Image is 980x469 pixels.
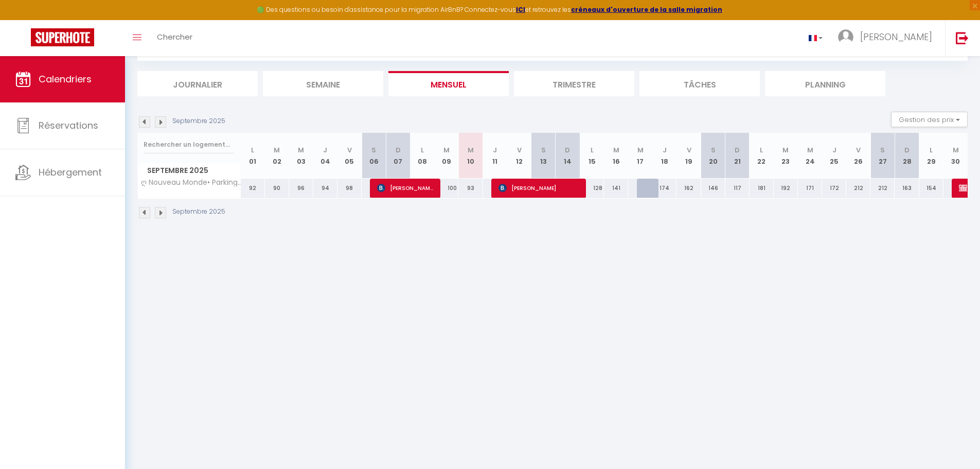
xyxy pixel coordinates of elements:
[701,179,725,198] div: 146
[591,145,594,155] abbr: L
[289,133,313,179] th: 03
[856,145,861,155] abbr: V
[676,179,701,198] div: 162
[943,133,968,179] th: 30
[956,31,969,44] img: logout
[639,71,760,96] li: Tâches
[371,145,376,155] abbr: S
[139,179,242,186] span: ღ Nouveau Monde• Parking, [GEOGRAPHIC_DATA] avec [PERSON_NAME]
[241,179,265,198] div: 92
[895,179,919,198] div: 163
[765,71,885,96] li: Planning
[936,423,972,461] iframe: Chat
[652,179,676,198] div: 174
[832,145,836,155] abbr: J
[493,145,497,155] abbr: J
[157,31,192,42] span: Chercher
[676,133,701,179] th: 19
[289,179,313,198] div: 96
[138,163,240,178] span: Septembre 2025
[8,4,39,35] button: Ouvrir le widget de chat LiveChat
[798,133,822,179] th: 24
[604,133,628,179] th: 16
[891,112,968,127] button: Gestion des prix
[507,133,531,179] th: 12
[830,20,945,56] a: ... [PERSON_NAME]
[870,133,895,179] th: 27
[604,179,628,198] div: 141
[919,179,943,198] div: 154
[337,133,362,179] th: 05
[798,179,822,198] div: 171
[396,145,401,155] abbr: D
[443,145,450,155] abbr: M
[144,135,235,154] input: Rechercher un logement...
[760,145,763,155] abbr: L
[880,145,885,155] abbr: S
[782,145,789,155] abbr: M
[386,133,410,179] th: 07
[652,133,676,179] th: 18
[434,133,458,179] th: 09
[39,119,98,132] span: Réservations
[930,145,933,155] abbr: L
[953,145,959,155] abbr: M
[838,29,853,45] img: ...
[870,179,895,198] div: 212
[565,145,570,155] abbr: D
[613,145,619,155] abbr: M
[919,133,943,179] th: 29
[725,133,750,179] th: 21
[517,145,522,155] abbr: V
[251,145,254,155] abbr: L
[541,145,546,155] abbr: S
[750,179,774,198] div: 181
[556,133,580,179] th: 14
[580,179,604,198] div: 128
[637,145,644,155] abbr: M
[531,133,556,179] th: 13
[735,145,740,155] abbr: D
[421,145,424,155] abbr: L
[774,179,798,198] div: 192
[468,145,474,155] abbr: M
[263,71,383,96] li: Semaine
[514,71,634,96] li: Trimestre
[458,179,483,198] div: 93
[516,5,525,14] a: ICI
[628,133,652,179] th: 17
[377,178,434,198] span: [PERSON_NAME]
[265,133,289,179] th: 02
[860,30,932,43] span: [PERSON_NAME]
[265,179,289,198] div: 90
[39,73,92,85] span: Calendriers
[571,5,722,14] a: créneaux d'ouverture de la salle migration
[580,133,604,179] th: 15
[172,116,225,126] p: Septembre 2025
[750,133,774,179] th: 22
[337,179,362,198] div: 98
[410,133,434,179] th: 08
[687,145,691,155] abbr: V
[458,133,483,179] th: 10
[483,133,507,179] th: 11
[172,207,225,217] p: Septembre 2025
[895,133,919,179] th: 28
[388,71,509,96] li: Mensuel
[822,133,846,179] th: 25
[313,133,337,179] th: 04
[498,178,579,198] span: [PERSON_NAME]
[39,166,102,179] span: Hébergement
[323,145,327,155] abbr: J
[846,179,870,198] div: 212
[711,145,716,155] abbr: S
[846,133,870,179] th: 26
[362,133,386,179] th: 06
[137,71,258,96] li: Journalier
[904,145,910,155] abbr: D
[822,179,846,198] div: 172
[434,179,458,198] div: 100
[774,133,798,179] th: 23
